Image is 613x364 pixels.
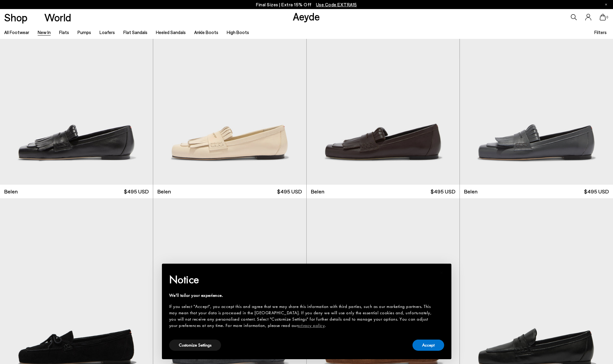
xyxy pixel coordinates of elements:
a: Flat Sandals [123,30,147,35]
span: Belen [157,188,171,195]
a: Belen $495 USD [460,185,613,198]
a: 0 [600,14,606,20]
p: Final Sizes | Extra 15% Off [256,1,357,8]
span: $495 USD [431,188,455,195]
a: Belen $495 USD [307,185,460,198]
a: Ankle Boots [194,30,218,35]
span: Filters [594,30,607,35]
span: × [440,268,444,277]
a: High Boots [227,30,249,35]
a: Belen $495 USD [153,185,306,198]
button: Customize Settings [169,340,221,351]
a: All Footwear [4,30,29,35]
a: Shop [4,12,27,23]
span: Navigate to /collections/ss25-final-sizes [316,2,357,7]
span: 0 [606,16,609,19]
button: Close this notice [434,265,449,280]
span: Belen [4,188,18,195]
div: We'll tailor your experience. [169,292,434,299]
a: Aeyde [293,10,320,23]
span: Belen [464,188,478,195]
a: privacy policy [298,322,325,328]
div: If you select "Accept", you accept this and agree that we may share this information with third p... [169,303,434,329]
span: Belen [311,188,324,195]
h2: Notice [169,272,434,287]
span: $495 USD [124,188,149,195]
button: Accept [412,340,444,351]
a: World [44,12,71,23]
a: Loafers [100,30,115,35]
a: Flats [59,30,69,35]
span: $495 USD [277,188,302,195]
a: New In [38,30,51,35]
span: $495 USD [584,188,609,195]
a: Pumps [77,30,91,35]
a: Heeled Sandals [156,30,186,35]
